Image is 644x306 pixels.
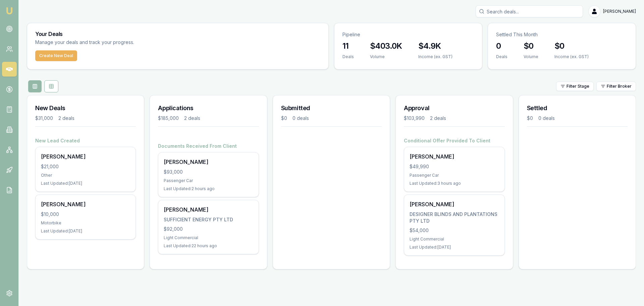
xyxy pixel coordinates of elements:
div: [PERSON_NAME] [410,200,499,208]
h3: Applications [158,103,259,113]
div: Income (ex. GST) [554,54,589,59]
div: $21,000 [41,163,130,170]
button: Filter Stage [556,82,594,91]
div: $10,000 [41,211,130,218]
div: Last Updated: 22 hours ago [164,243,253,249]
div: [PERSON_NAME] [41,152,130,161]
h3: Settled [527,103,628,113]
h3: $4.9K [418,41,452,51]
div: $54,000 [410,227,499,234]
div: Last Updated: [DATE] [41,228,130,234]
h3: $403.0K [370,41,402,51]
h3: 0 [496,41,507,51]
h4: Conditional Offer Provided To Client [404,137,504,144]
div: $0 [527,115,533,122]
div: 2 deals [58,115,74,122]
div: $185,000 [158,115,179,122]
div: [PERSON_NAME] [164,158,253,166]
div: Deals [342,54,354,59]
div: 2 deals [184,115,200,122]
div: Last Updated: 2 hours ago [164,186,253,191]
div: 0 deals [538,115,555,122]
h3: $0 [524,41,538,51]
button: Filter Broker [596,82,636,91]
h3: New Deals [35,103,136,113]
div: $49,990 [410,163,499,170]
div: [PERSON_NAME] [164,206,253,214]
p: Pipeline [342,31,474,38]
p: Settled This Month [496,31,628,38]
h4: New Lead Created [35,137,136,144]
div: Passenger Car [164,178,253,183]
div: Light Commercial [410,236,499,242]
div: $103,990 [404,115,425,122]
div: Last Updated: [DATE] [41,181,130,186]
div: $92,000 [164,226,253,232]
div: 2 deals [430,115,446,122]
button: Create New Deal [35,50,77,61]
div: Volume [370,54,402,59]
h3: Your Deals [35,31,320,37]
span: [PERSON_NAME] [603,9,636,14]
span: Filter Broker [607,84,632,89]
div: 0 deals [292,115,309,122]
p: Manage your deals and track your progress. [35,39,207,46]
div: Motorbike [41,220,130,226]
div: $0 [281,115,287,122]
div: Volume [524,54,538,59]
div: Deals [496,54,507,59]
div: Other [41,173,130,178]
div: Income (ex. GST) [418,54,452,59]
h3: $0 [554,41,589,51]
div: Last Updated: 3 hours ago [410,181,499,186]
h4: Documents Received From Client [158,143,259,149]
span: Filter Stage [567,84,589,89]
img: emu-icon-u.png [5,7,13,15]
div: Last Updated: [DATE] [410,245,499,250]
div: [PERSON_NAME] [41,200,130,208]
div: DESIGNER BLINDS AND PLANTATIONS PTY LTD [410,211,499,224]
input: Search deals [476,5,583,17]
div: $93,000 [164,169,253,175]
h3: Approval [404,103,504,113]
div: Passenger Car [410,173,499,178]
h3: Submitted [281,103,382,113]
div: [PERSON_NAME] [410,152,499,161]
div: Light Commercial [164,235,253,241]
div: SUFFICIENT ENERGY PTY LTD [164,216,253,223]
h3: 11 [342,41,354,51]
div: $31,000 [35,115,53,122]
